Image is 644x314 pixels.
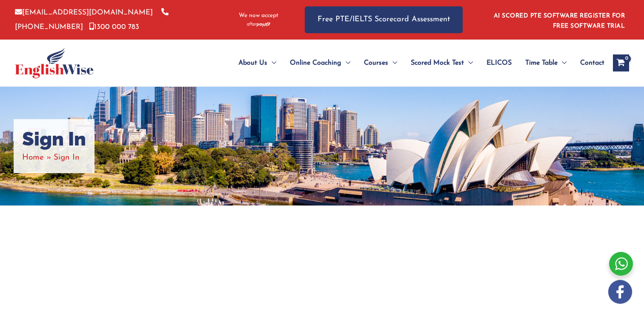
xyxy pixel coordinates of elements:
[357,48,404,78] a: CoursesMenu Toggle
[558,48,567,78] span: Menu Toggle
[267,48,276,78] span: Menu Toggle
[218,48,604,78] nav: Site Navigation: Main Menu
[15,9,169,30] a: [PHONE_NUMBER]
[283,48,357,78] a: Online CoachingMenu Toggle
[305,6,463,33] a: Free PTE/IELTS Scorecard Assessment
[518,48,573,78] a: Time TableMenu Toggle
[489,6,629,34] aside: Header Widget 1
[608,280,632,304] img: white-facebook.png
[364,48,388,78] span: Courses
[613,54,629,71] a: View Shopping Cart, empty
[494,13,625,29] a: AI SCORED PTE SOFTWARE REGISTER FOR FREE SOFTWARE TRIAL
[580,48,604,78] span: Contact
[238,48,267,78] span: About Us
[290,48,341,78] span: Online Coaching
[15,48,94,78] img: cropped-ew-logo
[388,48,397,78] span: Menu Toggle
[480,48,518,78] a: ELICOS
[464,48,473,78] span: Menu Toggle
[54,154,80,162] span: Sign In
[573,48,604,78] a: Contact
[15,9,153,16] a: [EMAIL_ADDRESS][DOMAIN_NAME]
[89,23,139,31] a: 1300 000 783
[247,22,270,27] img: Afterpay-Logo
[22,151,86,165] nav: Breadcrumbs
[22,154,44,162] a: Home
[404,48,480,78] a: Scored Mock TestMenu Toggle
[411,48,464,78] span: Scored Mock Test
[525,48,558,78] span: Time Table
[239,11,278,20] span: We now accept
[232,48,283,78] a: About UsMenu Toggle
[22,128,86,151] h1: Sign In
[487,48,512,78] span: ELICOS
[341,48,350,78] span: Menu Toggle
